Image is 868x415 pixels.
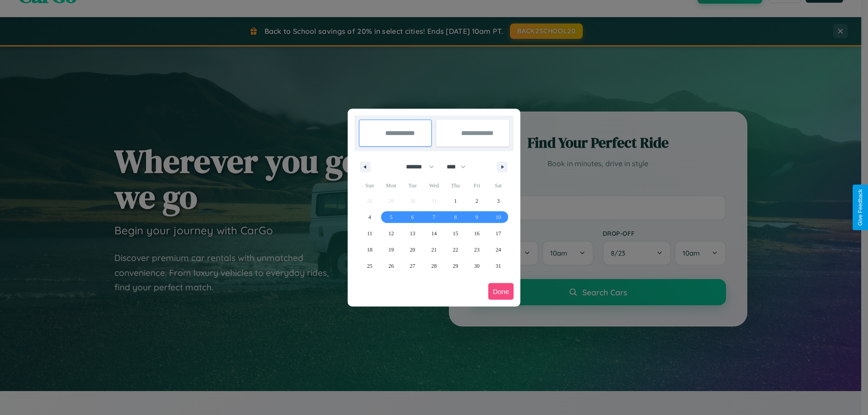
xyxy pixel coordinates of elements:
[368,209,371,225] span: 4
[423,258,444,274] button: 28
[423,178,444,193] span: Wed
[445,258,466,274] button: 29
[359,225,380,242] button: 11
[466,258,487,274] button: 30
[466,225,487,242] button: 16
[423,209,444,225] button: 7
[380,225,401,242] button: 12
[390,209,392,225] span: 5
[466,242,487,258] button: 23
[367,225,373,242] span: 11
[488,258,509,274] button: 31
[466,178,487,193] span: Fri
[431,225,437,242] span: 14
[380,258,401,274] button: 26
[380,242,401,258] button: 19
[380,178,401,193] span: Mon
[495,242,501,258] span: 24
[454,193,457,209] span: 1
[488,283,514,300] button: Done
[423,225,444,242] button: 14
[488,242,509,258] button: 24
[431,242,437,258] span: 21
[474,225,480,242] span: 16
[445,193,466,209] button: 1
[474,242,480,258] span: 23
[411,209,414,225] span: 6
[453,225,458,242] span: 15
[453,258,458,274] span: 29
[445,178,466,193] span: Thu
[359,178,380,193] span: Sun
[488,193,509,209] button: 3
[433,209,435,225] span: 7
[466,193,487,209] button: 2
[410,258,415,274] span: 27
[476,209,478,225] span: 9
[445,209,466,225] button: 8
[454,209,457,225] span: 8
[410,242,415,258] span: 20
[402,225,423,242] button: 13
[367,242,373,258] span: 18
[410,225,415,242] span: 13
[857,189,863,226] div: Give Feedback
[431,258,437,274] span: 28
[488,178,509,193] span: Sat
[445,225,466,242] button: 15
[380,209,401,225] button: 5
[474,258,480,274] span: 30
[453,242,458,258] span: 22
[495,209,501,225] span: 10
[445,242,466,258] button: 22
[497,193,500,209] span: 3
[466,209,487,225] button: 9
[476,193,478,209] span: 2
[367,258,373,274] span: 25
[359,258,380,274] button: 25
[402,178,423,193] span: Tue
[402,242,423,258] button: 20
[359,242,380,258] button: 18
[402,258,423,274] button: 27
[495,225,501,242] span: 17
[402,209,423,225] button: 6
[488,209,509,225] button: 10
[488,225,509,242] button: 17
[388,258,394,274] span: 26
[388,242,394,258] span: 19
[359,209,380,225] button: 4
[495,258,501,274] span: 31
[388,225,394,242] span: 12
[423,242,444,258] button: 21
